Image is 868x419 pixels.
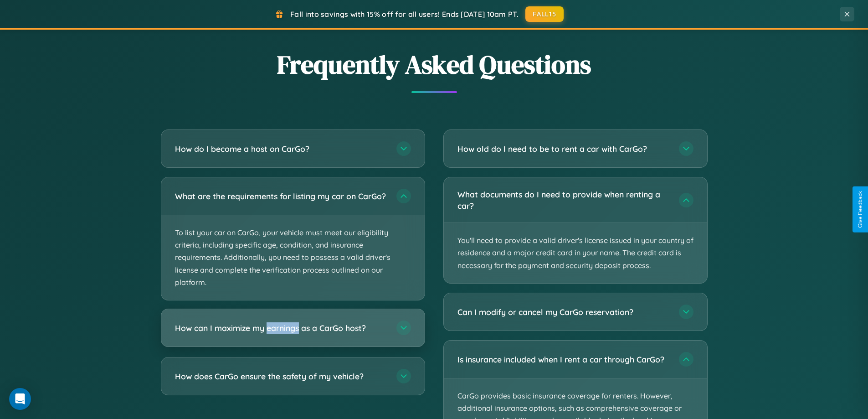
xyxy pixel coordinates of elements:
h3: How does CarGo ensure the safety of my vehicle? [175,371,387,382]
span: Fall into savings with 15% off for all users! Ends [DATE] 10am PT. [290,10,519,19]
h3: Is insurance included when I rent a car through CarGo? [457,354,670,365]
div: Give Feedback [857,191,863,228]
h3: What documents do I need to provide when renting a car? [457,189,670,211]
p: To list your car on CarGo, your vehicle must meet our eligibility criteria, including specific ag... [161,215,425,300]
h2: Frequently Asked Questions [161,47,708,82]
h3: How can I maximize my earnings as a CarGo host? [175,322,387,334]
h3: How do I become a host on CarGo? [175,143,387,155]
div: Open Intercom Messenger [9,388,31,410]
button: FALL15 [525,6,564,22]
h3: Can I modify or cancel my CarGo reservation? [457,306,670,318]
h3: How old do I need to be to rent a car with CarGo? [457,143,670,155]
p: You'll need to provide a valid driver's license issued in your country of residence and a major c... [444,223,707,283]
h3: What are the requirements for listing my car on CarGo? [175,191,387,202]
